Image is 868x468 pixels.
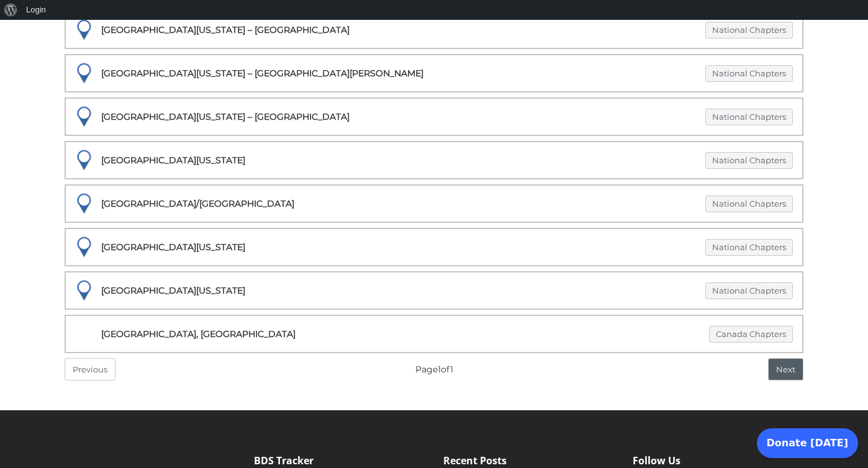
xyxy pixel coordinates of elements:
[75,21,793,38] div: [GEOGRAPHIC_DATA][US_STATE] – [GEOGRAPHIC_DATA]
[633,454,803,467] h5: Follow Us
[705,109,793,125] a: National Chapters
[705,196,793,212] a: National Chapters
[75,65,793,82] div: [GEOGRAPHIC_DATA][US_STATE] – [GEOGRAPHIC_DATA][PERSON_NAME]
[65,358,803,380] div: Page of
[75,151,793,169] div: [GEOGRAPHIC_DATA][US_STATE]
[65,358,115,380] a: Previous
[705,282,793,299] a: National Chapters
[254,454,425,467] h5: BDS Tracker
[705,65,793,82] a: National Chapters
[709,326,793,343] a: Canada Chapters
[75,238,793,256] div: [GEOGRAPHIC_DATA][US_STATE]
[443,454,614,467] h5: Recent Posts
[705,152,793,169] a: National Chapters
[75,108,793,125] div: [GEOGRAPHIC_DATA][US_STATE] – [GEOGRAPHIC_DATA]
[768,358,803,380] a: Next
[438,364,441,375] span: 1
[75,325,793,343] div: [GEOGRAPHIC_DATA], [GEOGRAPHIC_DATA]
[75,195,793,212] div: [GEOGRAPHIC_DATA]/[GEOGRAPHIC_DATA]
[75,282,793,299] div: [GEOGRAPHIC_DATA][US_STATE]
[705,22,793,38] a: National Chapters
[705,239,793,256] a: National Chapters
[450,364,453,375] span: 1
